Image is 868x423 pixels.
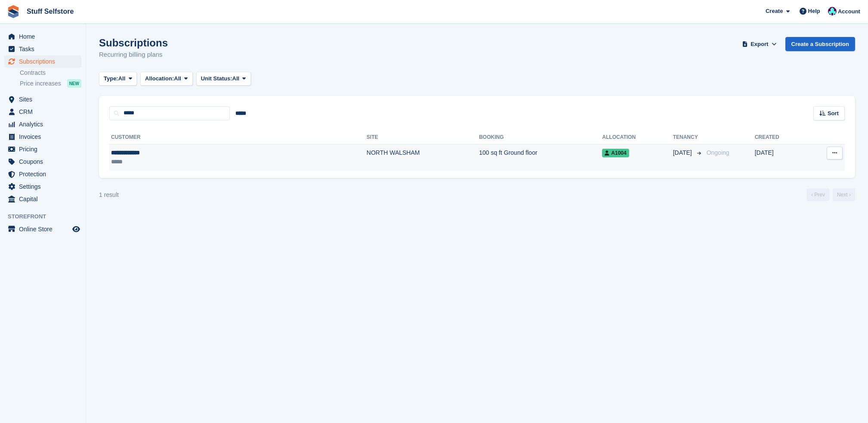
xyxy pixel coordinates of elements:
a: menu [4,156,81,168]
span: Account [838,7,860,16]
span: Tasks [19,43,71,55]
button: Unit Status: All [196,72,251,86]
span: All [118,74,126,83]
span: All [174,74,181,83]
span: Sort [828,109,839,118]
a: menu [4,118,81,130]
div: NEW [67,79,81,88]
a: Preview store [71,224,81,234]
td: 100 sq ft Ground floor [479,144,602,171]
span: Help [808,7,820,15]
th: Tenancy [673,131,703,144]
span: Coupons [19,156,71,168]
a: Create a Subscription [785,37,855,51]
button: Export [741,37,778,51]
span: Capital [19,193,71,205]
span: All [232,74,240,83]
span: Create [766,7,783,15]
a: menu [4,223,81,235]
span: Unit Status: [201,74,232,83]
a: menu [4,193,81,205]
td: [DATE] [755,144,807,171]
a: menu [4,31,81,43]
th: Customer [109,131,367,144]
img: Simon Gardner [828,7,837,15]
span: [DATE] [673,148,694,157]
span: Allocation: [145,74,174,83]
span: Protection [19,168,71,180]
a: menu [4,93,81,105]
a: menu [4,143,81,155]
img: stora-icon-8386f47178a22dfd0bd8f6a31ec36ba5ce8667c1dd55bd0f319d3a0aa187defe.svg [7,5,20,18]
span: Subscriptions [19,55,71,67]
th: Allocation [602,131,673,144]
a: Next [833,188,855,201]
button: Allocation: All [140,72,193,86]
span: Export [751,40,768,49]
span: Analytics [19,118,71,130]
a: menu [4,106,81,118]
span: Sites [19,93,71,105]
span: Online Store [19,223,71,235]
a: menu [4,168,81,180]
span: Pricing [19,143,71,155]
h1: Subscriptions [99,37,168,49]
span: Ongoing [707,149,729,156]
span: Invoices [19,131,71,143]
p: Recurring billing plans [99,50,168,60]
a: Price increases NEW [20,79,81,88]
span: Type: [104,74,118,83]
span: Home [19,31,71,43]
th: Created [755,131,807,144]
nav: Page [805,188,857,201]
span: Settings [19,181,71,193]
span: Storefront [8,212,86,221]
th: Booking [479,131,602,144]
a: Contracts [20,69,81,77]
button: Type: All [99,72,137,86]
a: menu [4,43,81,55]
td: NORTH WALSHAM [367,144,479,171]
a: menu [4,181,81,193]
span: CRM [19,106,71,118]
div: 1 result [99,190,119,199]
th: Site [367,131,479,144]
a: menu [4,55,81,67]
a: menu [4,131,81,143]
a: Previous [807,188,829,201]
span: A1004 [602,149,629,157]
span: Price increases [20,80,61,88]
a: Stuff Selfstore [23,4,77,18]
